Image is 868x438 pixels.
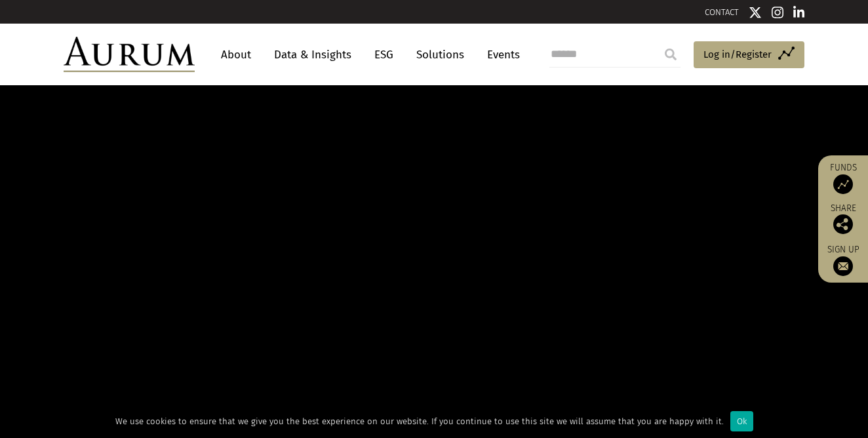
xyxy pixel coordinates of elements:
[694,41,804,69] a: Log in/Register
[772,6,783,19] img: Instagram icon
[730,411,753,431] div: Ok
[368,43,400,67] a: ESG
[481,43,520,67] a: Events
[833,174,853,194] img: Access Funds
[658,41,684,68] input: Submit
[64,37,195,72] img: Aurum
[825,204,861,234] div: Share
[703,47,772,62] span: Log in/Register
[825,162,861,194] a: Funds
[705,7,739,17] a: CONTACT
[825,244,861,276] a: Sign up
[267,43,358,67] a: Data & Insights
[214,43,258,67] a: About
[833,214,853,234] img: Share this post
[793,6,805,19] img: Linkedin icon
[749,6,762,19] img: Twitter icon
[833,256,853,276] img: Sign up to our newsletter
[410,43,471,67] a: Solutions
